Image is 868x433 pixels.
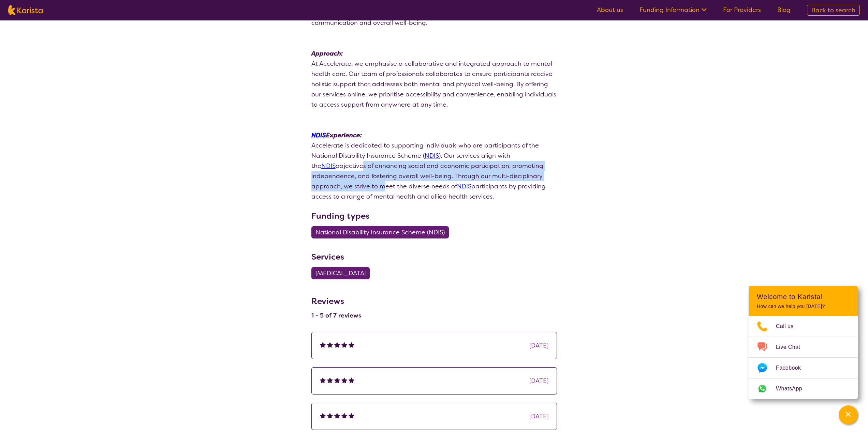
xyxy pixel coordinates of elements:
[311,292,361,307] h3: Reviews
[327,413,333,418] img: fullstar
[757,293,850,301] h2: Welcome to Karista!
[311,131,362,139] strong: Experience:
[529,340,548,351] div: [DATE]
[311,49,343,58] strong: Approach:
[349,342,354,347] img: fullstar
[723,6,761,14] a: For Providers
[341,342,347,347] img: fullstar
[320,342,326,347] img: fullstar
[807,5,860,16] a: Back to search
[341,377,347,383] img: fullstar
[311,131,326,139] a: NDIS
[327,377,333,383] img: fullstar
[334,377,340,383] img: fullstar
[315,267,366,279] span: [MEDICAL_DATA]
[327,342,333,347] img: fullstar
[639,6,707,14] a: Funding Information
[321,162,336,170] a: NDIS
[749,286,858,399] div: Channel Menu
[811,6,855,14] span: Back to search
[341,413,347,418] img: fullstar
[311,140,557,202] div: Accelerate is dedicated to supporting individuals who are participants of the National Disability...
[334,342,340,347] img: fullstar
[311,59,557,110] div: At Accelerate, we emphasise a collaborative and integrated approach to mental health care. Our te...
[320,377,326,383] img: fullstar
[776,342,808,352] span: Live Chat
[776,384,810,394] span: WhatsApp
[315,226,445,238] span: National Disability Insurance Scheme (NDIS)
[311,210,557,222] h3: Funding types
[529,411,548,421] div: [DATE]
[777,6,791,14] a: Blog
[457,182,471,190] a: NDIS
[776,321,802,331] span: Call us
[749,378,858,399] a: Web link opens in a new tab.
[349,413,354,418] img: fullstar
[757,304,850,309] p: How can we help you [DATE]?
[311,269,374,277] a: [MEDICAL_DATA]
[425,152,439,160] a: NDIS
[349,377,354,383] img: fullstar
[334,413,340,418] img: fullstar
[320,413,326,418] img: fullstar
[776,363,809,373] span: Facebook
[311,228,453,236] a: National Disability Insurance Scheme (NDIS)
[8,5,43,15] img: Karista logo
[311,311,361,320] h4: 1 - 5 of 7 reviews
[597,6,623,14] a: About us
[749,316,858,399] ul: Choose channel
[529,376,548,386] div: [DATE]
[311,251,557,263] h3: Services
[839,405,858,424] button: Channel Menu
